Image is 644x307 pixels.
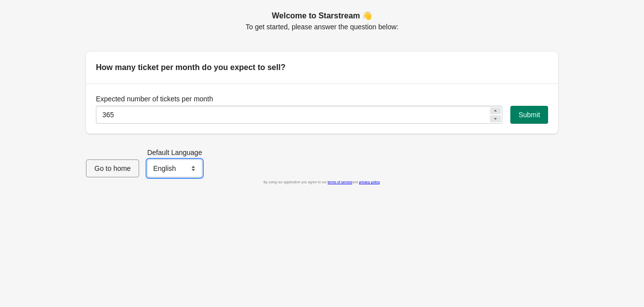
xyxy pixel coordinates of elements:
a: privacy policy [359,180,380,184]
div: By using our application you agree to our and . [86,177,558,187]
span: Submit [518,111,540,119]
span: Go to home [94,164,131,172]
a: Go to home [86,164,139,172]
h2: How many ticket per month do you expect to sell? [96,62,548,74]
button: Submit [510,106,548,124]
label: Default Language [147,148,202,157]
h2: Welcome to Starstream 👋 [86,10,558,22]
a: terms of service [327,180,352,184]
button: Go to home [86,159,139,177]
label: Expected number of tickets per month [96,94,213,104]
div: To get started, please answer the question below: [86,10,558,32]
